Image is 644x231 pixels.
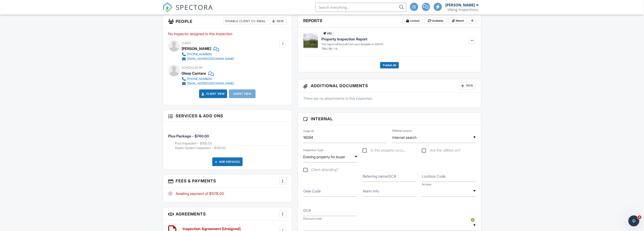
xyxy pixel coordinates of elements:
[363,148,406,154] label: Is this property occupied?
[448,7,479,12] div: Viking Inspections
[363,174,396,179] label: Referring name/GC#
[422,148,460,154] label: Are the utilities on?
[422,171,476,182] input: Lockbox Code
[182,77,234,81] a: [PHONE_NUMBER]
[315,3,406,12] input: Search everything...
[303,189,321,194] label: Gate Code
[175,146,287,150] li: Add on: Septic System Inspection
[163,15,292,28] h3: People
[163,2,173,12] img: The Best Home Inspection Software - Spectora
[168,191,287,196] div: Awaiting payment of $1015.00.
[168,134,209,138] span: Plus Package - $740.00
[187,82,234,85] div: [EMAIL_ADDRESS][DOMAIN_NAME]
[638,215,641,219] span: 4
[298,79,481,92] h3: Additional Documents
[182,66,203,69] span: Scheduled By
[303,217,322,221] label: Discount code
[363,189,379,194] label: Alarm Info
[392,129,412,133] label: Referral source
[363,171,416,182] input: Referring name/GC#
[187,77,212,81] div: [PHONE_NUMBER]
[446,3,475,7] div: [PERSON_NAME]
[163,6,213,16] a: SPECTORA
[187,57,234,61] div: [EMAIL_ADDRESS][DOMAIN_NAME]
[182,45,211,52] div: [PERSON_NAME]
[629,215,639,226] iframe: Intercom live chat
[182,57,234,61] a: [EMAIL_ADDRESS][DOMAIN_NAME]
[363,186,416,197] input: Alarm Info
[223,18,268,25] div: Disable Client CC Email
[163,175,292,188] h3: Fees & Payments
[303,148,324,152] label: Inspection Type
[270,18,287,25] div: New
[163,207,292,220] h3: Agreements
[182,52,234,57] a: [PHONE_NUMBER]
[303,205,357,216] input: GC#
[422,182,431,186] label: Access
[212,157,243,166] div: Add Services
[303,96,476,101] p: There are no attachments to this inspection.
[303,186,357,197] input: Gate Code
[459,82,476,89] div: New
[168,125,287,154] li: Service: Plus Package
[182,70,206,77] div: Glesa Cantare
[176,2,213,12] span: SPECTORA
[201,92,225,96] a: Client View
[168,31,287,36] p: No inspector assigned to this inspection
[187,52,212,56] div: [PHONE_NUMBER]
[183,227,241,231] h6: Inspection Agreement (Unsigned)
[298,113,481,125] h3: Internal
[422,174,446,179] label: Lockbox Code
[303,208,311,213] label: GC#
[303,129,314,133] label: Order ID
[175,141,287,146] li: Add on: Pool Inspection
[303,168,339,173] label: Client attending?
[182,81,234,86] a: [EMAIL_ADDRESS][DOMAIN_NAME]
[163,110,292,122] h3: Services & Add ons
[182,41,192,45] span: Client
